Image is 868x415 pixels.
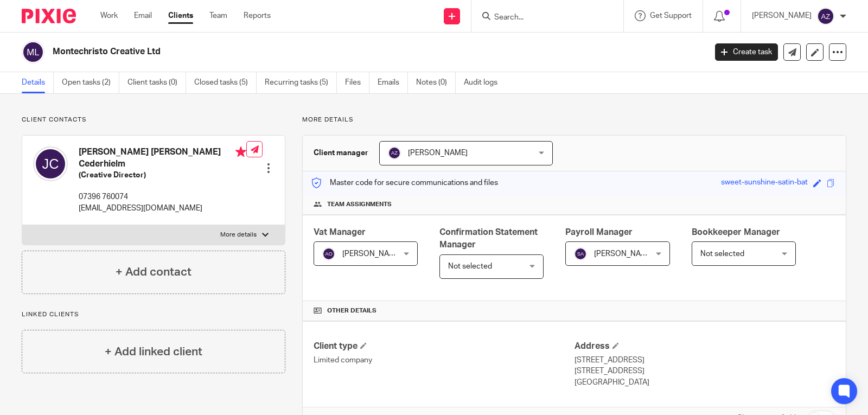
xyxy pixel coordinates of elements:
a: Clients [168,10,193,21]
h4: + Add contact [116,264,192,280]
a: Audit logs [464,72,506,93]
span: Vat Manager [314,228,366,237]
h2: Montechristo Creative Ltd [53,46,570,58]
a: Emails [378,72,408,93]
img: svg%3E [388,146,401,159]
span: [PERSON_NAME] [408,149,468,157]
span: Other details [327,307,376,315]
span: [PERSON_NAME] [342,250,402,258]
h4: Client type [314,341,574,352]
a: Notes (0) [416,72,456,93]
a: Details [22,72,54,93]
img: svg%3E [817,8,834,25]
i: Primary [235,146,246,157]
img: Pixie [22,9,76,23]
a: Team [209,10,227,21]
p: More details [220,231,257,239]
a: Work [100,10,118,21]
img: svg%3E [322,247,335,260]
img: svg%3E [574,247,587,260]
p: [STREET_ADDRESS] [575,355,835,366]
p: [EMAIL_ADDRESS][DOMAIN_NAME] [79,203,246,214]
span: Not selected [700,250,744,258]
p: [STREET_ADDRESS] [575,366,835,376]
p: [GEOGRAPHIC_DATA] [575,377,835,388]
a: Closed tasks (5) [194,72,257,93]
a: Create task [715,43,778,61]
span: Not selected [448,263,492,270]
a: Open tasks (2) [62,72,119,93]
span: Team assignments [327,200,392,209]
h4: + Add linked client [105,343,202,360]
span: Confirmation Statement Manager [439,228,538,249]
span: Get Support [650,12,692,20]
p: More details [302,116,846,124]
a: Client tasks (0) [127,72,186,93]
img: svg%3E [22,41,44,63]
h3: Client manager [314,148,368,158]
p: Client contacts [22,116,285,124]
p: Linked clients [22,310,285,319]
h5: (Creative Director) [79,170,246,181]
a: Files [345,72,369,93]
span: [PERSON_NAME] [594,250,654,258]
span: Payroll Manager [565,228,633,237]
a: Email [134,10,152,21]
a: Recurring tasks (5) [265,72,337,93]
a: Reports [244,10,271,21]
p: Master code for secure communications and files [311,177,498,188]
p: [PERSON_NAME] [752,10,812,21]
p: Limited company [314,355,574,366]
img: svg%3E [33,146,68,181]
span: Bookkeeper Manager [692,228,780,237]
h4: [PERSON_NAME] [PERSON_NAME] Cederhielm [79,146,246,170]
h4: Address [575,341,835,352]
div: sweet-sunshine-satin-bat [721,177,808,189]
p: 07396 760074 [79,191,246,202]
input: Search [493,13,591,23]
